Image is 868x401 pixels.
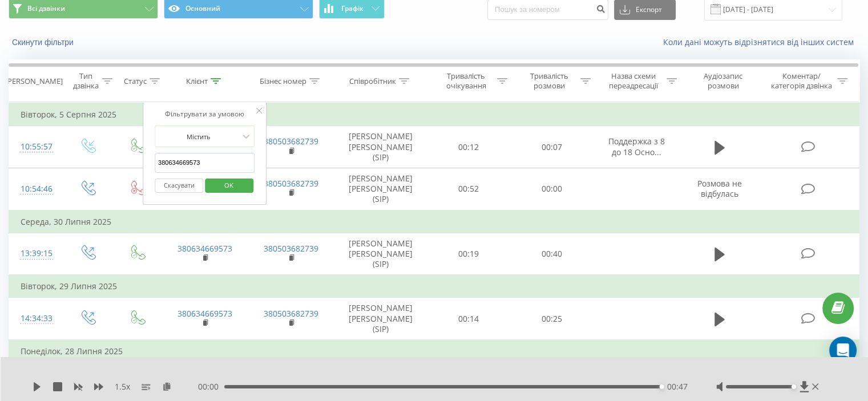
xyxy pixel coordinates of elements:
[427,168,510,210] td: 00:52
[510,233,593,275] td: 00:40
[663,37,859,47] a: Коли дані можуть відрізнятися вiд інших систем
[510,298,593,340] td: 00:25
[334,126,427,168] td: [PERSON_NAME] [PERSON_NAME] (SIP)
[198,381,224,392] span: 00:00
[177,243,232,254] a: 380634669573
[264,178,318,189] a: 380503682739
[334,298,427,340] td: [PERSON_NAME] [PERSON_NAME] (SIP)
[349,76,396,86] div: Співробітник
[21,307,51,330] div: 14:34:33
[21,136,51,158] div: 10:55:57
[260,76,306,86] div: Бізнес номер
[115,381,130,392] span: 1.5 x
[604,71,664,91] div: Назва схеми переадресації
[690,71,757,91] div: Аудіозапис розмови
[155,108,255,120] div: Фільтрувати за умовою
[27,4,65,13] span: Всі дзвінки
[334,233,427,275] td: [PERSON_NAME] [PERSON_NAME] (SIP)
[264,308,318,319] a: 380503682739
[155,153,255,173] input: Введіть значення
[791,384,796,389] div: Accessibility label
[21,178,51,200] div: 10:54:46
[660,384,664,389] div: Accessibility label
[9,340,859,363] td: Понеділок, 28 Липня 2025
[334,168,427,210] td: [PERSON_NAME] [PERSON_NAME] (SIP)
[829,337,857,364] div: Open Intercom Messenger
[510,126,593,168] td: 00:07
[9,37,79,47] button: Скинути фільтри
[9,210,859,233] td: Середа, 30 Липня 2025
[177,308,232,319] a: 380634669573
[697,178,742,199] span: Розмова не відбулась
[427,298,510,340] td: 00:14
[438,71,495,91] div: Тривалість очікування
[205,179,253,193] button: OK
[9,275,859,298] td: Вівторок, 29 Липня 2025
[608,136,665,157] span: Поддержка з 8 до 18 Осно...
[427,233,510,275] td: 00:19
[264,136,318,147] a: 380503682739
[520,71,578,91] div: Тривалість розмови
[5,76,63,86] div: [PERSON_NAME]
[72,71,99,91] div: Тип дзвінка
[21,242,51,265] div: 13:39:15
[667,381,688,392] span: 00:47
[510,168,593,210] td: 00:00
[768,71,834,91] div: Коментар/категорія дзвінка
[186,76,208,86] div: Клієнт
[213,176,245,194] span: OK
[264,243,318,254] a: 380503682739
[124,76,147,86] div: Статус
[341,5,364,13] span: Графік
[427,126,510,168] td: 00:12
[155,179,203,193] button: Скасувати
[9,103,859,126] td: Вівторок, 5 Серпня 2025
